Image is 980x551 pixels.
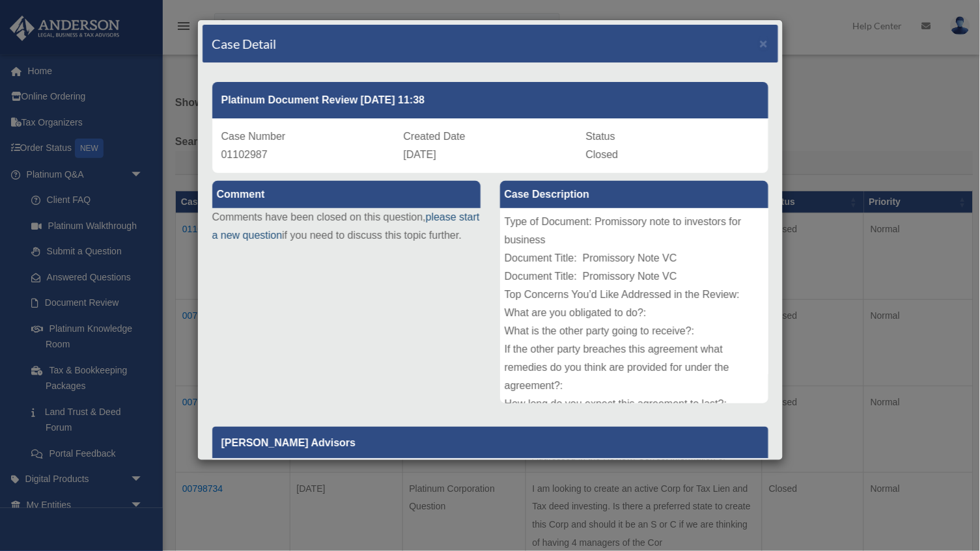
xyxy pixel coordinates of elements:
[404,131,466,142] span: Created Date
[212,211,480,241] a: please start a new question
[586,131,615,142] span: Status
[212,34,277,53] h4: Case Detail
[212,181,481,208] label: Comment
[221,149,268,160] span: 01102987
[221,131,286,142] span: Case Number
[500,208,768,403] div: Type of Document: Promissory note to investors for business Document Title: Promissory Note VC Do...
[586,149,619,160] span: Closed
[404,149,436,160] span: [DATE]
[760,36,768,51] span: ×
[212,82,768,118] div: Platinum Document Review [DATE] 11:38
[212,208,481,245] p: Comments have been closed on this question, if you need to discuss this topic further.
[500,181,768,208] label: Case Description
[212,427,768,459] p: [PERSON_NAME] Advisors
[760,36,768,50] button: Close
